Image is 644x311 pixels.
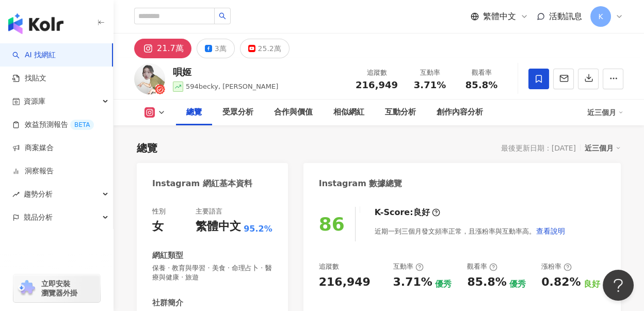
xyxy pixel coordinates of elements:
div: 25.2萬 [258,41,281,56]
div: 性別 [152,207,166,216]
div: 86 [319,214,345,235]
img: logo [8,13,63,34]
div: 追蹤數 [319,262,339,271]
a: 找貼文 [12,73,46,84]
span: 保養 · 教育與學習 · 美食 · 命理占卜 · 醫療與健康 · 旅遊 [152,264,272,282]
a: 商案媒合 [12,143,54,153]
span: 3.71% [414,80,446,90]
div: 優秀 [509,279,526,290]
div: 互動率 [410,68,449,78]
div: 21.7萬 [157,41,184,56]
button: 25.2萬 [240,39,289,58]
button: 3萬 [197,39,235,58]
div: 近期一到三個月發文頻率正常，且漲粉率與互動率高。 [375,221,566,241]
div: 近三個月 [587,104,623,121]
div: 近三個月 [585,141,621,155]
div: 唄姬 [173,66,278,78]
div: 良好 [583,279,600,290]
a: chrome extension立即安裝 瀏覽器外掛 [13,274,100,302]
div: 網紅類型 [152,250,183,261]
div: 總覽 [186,106,202,119]
div: 觀看率 [462,68,501,78]
span: 立即安裝 瀏覽器外掛 [41,279,77,298]
img: KOL Avatar [134,63,165,94]
span: 85.8% [465,80,497,90]
div: 良好 [413,207,430,218]
span: 資源庫 [24,90,45,113]
span: search [219,12,226,20]
div: 總覽 [137,141,157,155]
div: 相似網紅 [333,106,364,119]
div: 女 [152,219,164,235]
div: 0.82% [541,274,581,290]
button: 21.7萬 [134,39,191,58]
div: 創作內容分析 [437,106,483,119]
img: chrome extension [17,280,37,297]
span: 查看說明 [536,227,565,235]
div: 優秀 [435,279,452,290]
a: 洞察報告 [12,166,54,176]
div: 85.8% [467,274,506,290]
div: 216,949 [319,274,371,290]
div: 繁體中文 [196,219,241,235]
div: 漲粉率 [541,262,572,271]
div: 3.71% [393,274,432,290]
span: 95.2% [244,223,272,235]
iframe: Help Scout Beacon - Open [603,270,634,301]
span: 趨勢分析 [24,183,53,206]
div: 受眾分析 [222,106,253,119]
div: 互動率 [393,262,423,271]
a: 效益預測報告BETA [12,120,94,130]
div: K-Score : [375,207,440,218]
div: 互動分析 [385,106,416,119]
div: 3萬 [215,41,227,56]
div: 主要語言 [196,207,222,216]
button: 查看說明 [536,221,566,241]
div: 追蹤數 [356,68,398,78]
span: 594becky, [PERSON_NAME] [186,83,278,90]
div: Instagram 網紅基本資料 [152,178,252,189]
div: Instagram 數據總覽 [319,178,403,189]
span: 繁體中文 [483,11,516,22]
a: searchAI 找網紅 [12,50,56,60]
span: rise [12,191,20,198]
span: 競品分析 [24,206,53,229]
span: 216,949 [356,79,398,90]
div: 最後更新日期：[DATE] [501,144,576,152]
div: 社群簡介 [152,298,183,308]
span: K [598,11,603,22]
div: 合作與價值 [274,106,313,119]
div: 觀看率 [467,262,497,271]
span: 活動訊息 [549,11,582,21]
